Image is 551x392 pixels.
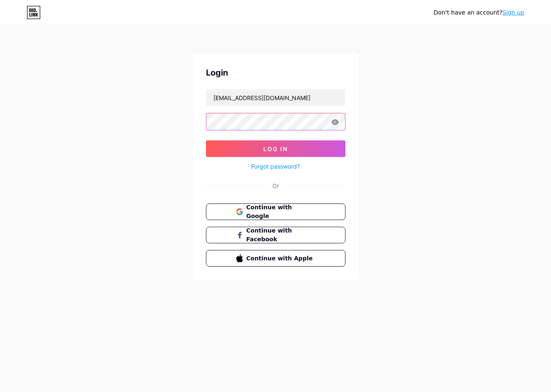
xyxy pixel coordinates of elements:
div: Don't have an account? [433,8,524,17]
span: Continue with Apple [246,254,315,263]
a: Sign up [502,9,524,16]
button: Log In [206,140,345,157]
span: Continue with Facebook [246,226,315,244]
button: Continue with Apple [206,250,345,267]
span: Continue with Google [246,203,315,220]
button: Continue with Facebook [206,227,345,243]
span: Log In [263,145,288,152]
button: Continue with Google [206,203,345,220]
input: Username [206,89,345,106]
div: Login [206,66,345,79]
div: Or [272,181,279,190]
a: Forgot password? [251,162,300,171]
